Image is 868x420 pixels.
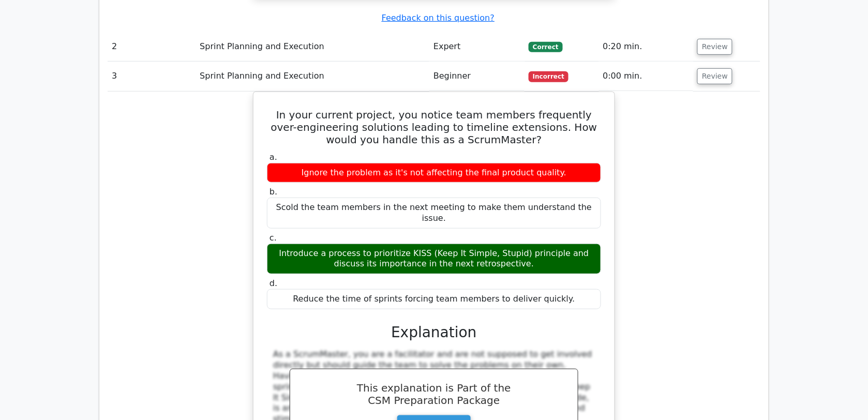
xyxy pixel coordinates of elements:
[599,32,694,62] td: 0:20 min.
[267,289,601,309] div: Reduce the time of sprints forcing team members to deliver quickly.
[266,109,602,146] h5: In your current project, you notice team members frequently over-engineering solutions leading to...
[599,62,694,91] td: 0:00 min.
[529,42,562,52] span: Correct
[382,13,495,23] a: Feedback on this question?
[108,32,196,62] td: 2
[697,68,732,84] button: Review
[429,62,525,91] td: Beginner
[196,62,429,91] td: Sprint Planning and Execution
[429,32,525,62] td: Expert
[270,233,277,243] span: c.
[267,244,601,275] div: Introduce a process to prioritize KISS (Keep It Simple, Stupid) principle and discuss its importa...
[196,32,429,62] td: Sprint Planning and Execution
[270,152,277,162] span: a.
[270,187,277,197] span: b.
[267,163,601,183] div: Ignore the problem as it's not affecting the final product quality.
[108,62,196,91] td: 3
[267,198,601,229] div: Scold the team members in the next meeting to make them understand the issue.
[697,39,732,55] button: Review
[529,71,568,82] span: Incorrect
[270,278,277,288] span: d.
[273,324,595,341] h3: Explanation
